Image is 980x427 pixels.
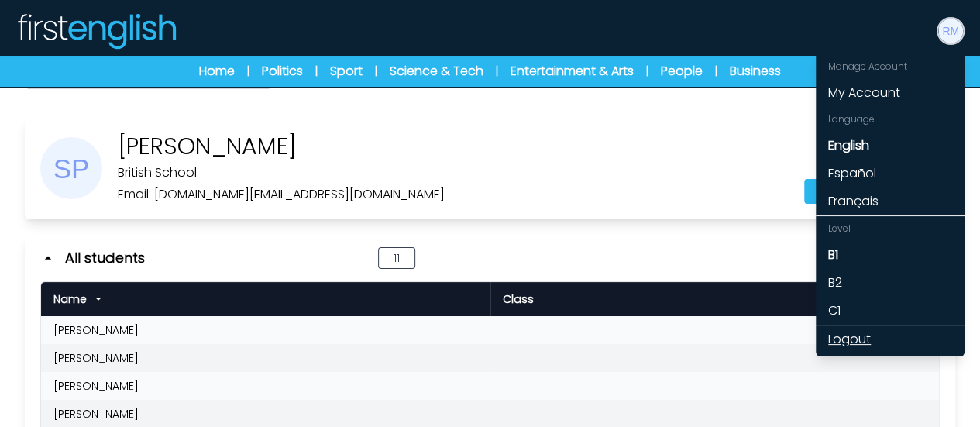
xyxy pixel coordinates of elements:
span: | [646,64,648,79]
span: | [315,64,318,79]
a: Español [816,160,965,188]
span: | [247,64,249,79]
button: Create new class [804,179,940,204]
div: Manage Account [816,54,965,79]
a: Français [816,188,965,215]
p: Email: [DOMAIN_NAME][EMAIL_ADDRESS][DOMAIN_NAME] [118,185,445,204]
a: Sport [330,62,363,81]
td: [PERSON_NAME] [41,372,490,400]
img: Logo [15,12,177,50]
span: | [375,64,377,79]
p: British School [118,164,445,182]
div: Language [816,107,965,132]
p: [PERSON_NAME] [118,133,445,160]
span: Name [53,291,87,307]
a: Home [199,62,235,81]
a: My Account [816,79,965,107]
a: Entertainment & Arts [511,62,634,81]
a: Science & Tech [390,62,483,81]
button: All students 11 [25,235,955,281]
span: Class [503,291,534,307]
a: People [661,62,703,81]
a: B2 [816,269,965,297]
div: Level [816,216,965,241]
td: [PERSON_NAME] [41,316,490,344]
img: Sarah Phillips [40,137,102,199]
td: [PERSON_NAME] [41,344,490,372]
span: | [496,64,498,79]
span: 11 [378,247,415,269]
a: Logout [816,325,965,353]
a: Business [730,62,781,81]
a: B1 [816,241,965,269]
a: English [816,132,965,160]
a: Politics [262,62,303,81]
img: Rita Martella [938,19,963,43]
span: | [715,64,717,79]
span: All students [65,247,145,269]
a: C1 [816,297,965,325]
